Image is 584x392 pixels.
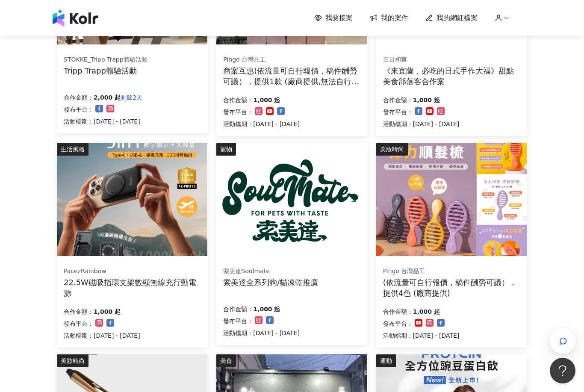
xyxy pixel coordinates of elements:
[376,143,408,156] div: 美妝時尚
[383,277,520,298] div: (依流量可自行報價，稿件酬勞可議），提供4色 (廠商提供)
[223,107,253,117] p: 發布平台：
[64,318,94,329] p: 發布平台：
[64,330,140,341] p: 活動檔期：[DATE] - [DATE]
[325,13,353,23] span: 我要接案
[383,95,413,105] p: 合作金額：
[216,143,367,256] img: 索美達凍乾生食
[216,143,236,156] div: 寵物
[413,95,440,105] p: 1,000 起
[57,143,88,156] div: 生活風格
[223,277,318,288] div: 索美達全系列狗/貓凍乾推廣
[223,119,300,129] p: 活動檔期：[DATE] - [DATE]
[64,92,94,103] p: 合作金額：
[223,304,253,314] p: 合作金額：
[121,92,142,103] p: 剩餘2天
[57,354,88,367] div: 美妝時尚
[64,65,147,76] div: Tripp Trapp體驗活動
[383,307,413,317] p: 合作金額：
[425,13,478,23] a: 我的網紅檔案
[223,267,318,276] div: 索美達Soulmate
[57,143,207,256] img: 22.5W磁吸指環支架數顯無線充行動電源
[253,304,280,314] p: 1,000 起
[216,354,236,367] div: 美食
[383,318,413,329] p: 發布平台：
[64,104,94,115] p: 發布平台：
[223,65,360,87] div: 商案互惠(依流量可自行報價，稿件酬勞可議），提供1款 (廠商提供,無法自行選擇顏色)
[383,330,460,341] p: 活動檔期：[DATE] - [DATE]
[376,143,527,256] img: Pingo 台灣品工 TRAVEL Qmini 彈力順髮梳
[383,65,520,87] div: 《來宜蘭，必吃的日式手作大福》甜點美食部落客合作案
[64,277,201,298] div: 22.5W磁吸指環支架數顯無線充行動電源
[370,13,408,23] a: 我的案件
[223,316,253,326] p: 發布平台：
[437,13,478,23] span: 我的網紅檔案
[64,307,94,317] p: 合作金額：
[381,13,408,23] span: 我的案件
[550,358,575,383] iframe: Help Scout Beacon - Open
[383,119,460,129] p: 活動檔期：[DATE] - [DATE]
[64,116,142,127] p: 活動檔期：[DATE] - [DATE]
[64,267,201,276] div: PacezRainbow
[223,56,360,64] div: Pingo 台灣品工
[314,13,353,23] a: 我要接案
[94,307,121,317] p: 1,000 起
[64,56,147,64] div: STOKKE_Tripp Trapp體驗活動
[376,354,396,367] div: 運動
[383,267,520,276] div: Pingo 台灣品工
[253,95,280,105] p: 1,000 起
[53,9,98,27] img: logo
[94,92,121,103] p: 2,000 起
[223,328,300,338] p: 活動檔期：[DATE] - [DATE]
[413,307,440,317] p: 1,000 起
[383,56,520,64] div: 三日和菓
[223,95,253,105] p: 合作金額：
[383,107,413,117] p: 發布平台：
